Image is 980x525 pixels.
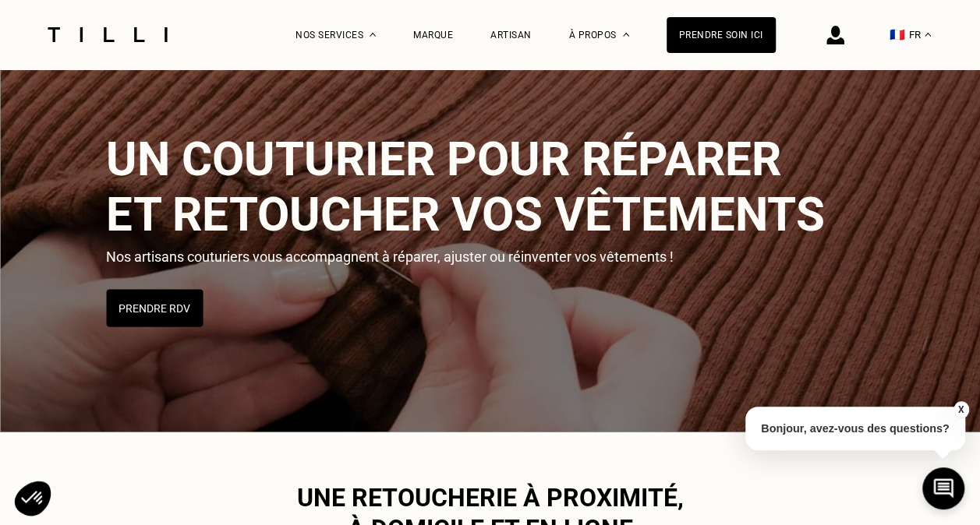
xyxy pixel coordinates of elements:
img: Logo du service de couturière Tilli [42,27,173,42]
span: Un couturier pour réparer [106,132,781,187]
a: Prendre soin ici [667,17,776,53]
img: Menu déroulant [370,33,376,37]
span: 🇫🇷 [890,27,905,42]
span: Une retoucherie à proximité, [297,483,684,513]
img: icône connexion [826,26,844,44]
img: Menu déroulant à propos [623,33,629,37]
p: Nos artisans couturiers vous accompagnent à réparer, ajuster ou réinventer vos vêtements ! [106,248,684,265]
a: Marque [413,30,453,41]
a: Artisan [490,30,532,41]
p: Bonjour, avez-vous des questions? [745,407,965,450]
span: et retoucher vos vêtements [106,187,825,242]
img: menu déroulant [925,33,931,37]
button: Prendre RDV [106,290,203,327]
button: X [953,401,968,418]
